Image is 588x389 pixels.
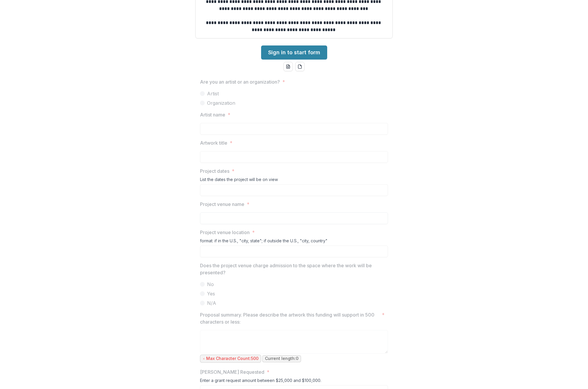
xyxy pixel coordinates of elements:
[200,78,280,85] p: Are you an artist or an organization?
[295,62,305,71] button: pdf-download
[200,177,388,184] div: List the dates the project will be on view
[207,290,215,297] span: Yes
[261,45,327,60] a: Sign in to start form
[200,378,388,385] div: Enter a grant request amount between $25,000 and $100,000.
[207,99,235,106] span: Organization
[265,356,298,361] p: Current length: 0
[200,311,379,325] p: Proposal summary. Please describe the artwork this funding will support in 500 characters or less:
[200,201,244,208] p: Project venue name
[200,262,384,276] p: Does the project venue charge admission to the space where the work will be presented?
[200,139,227,146] p: Artwork title
[207,90,219,97] span: Artist
[207,300,216,307] span: N/A
[206,356,258,361] p: Max Character Count: 500
[207,281,214,288] span: No
[200,368,264,376] p: [PERSON_NAME] Requested
[200,229,250,236] p: Project venue location
[283,62,293,71] button: word-download
[200,111,225,118] p: Artist name
[200,238,388,246] div: format: if in the U.S., "city, state"; if outside the U.S., "city, country"
[200,168,229,175] p: Project dates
